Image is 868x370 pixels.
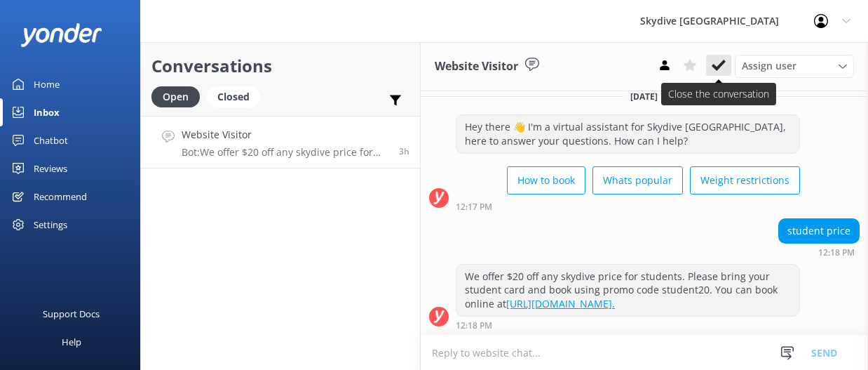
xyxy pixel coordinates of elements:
span: [DATE] [623,91,667,103]
button: Weight restrictions [690,166,800,194]
div: Open [151,86,200,107]
h2: Conversations [151,53,409,79]
div: Settings [34,211,67,239]
img: yonder-white-logo.png [21,23,102,46]
div: Recommend [34,183,87,211]
strong: 12:18 PM [818,249,855,257]
div: 12:17pm 18-Aug-2025 (UTC +12:00) Pacific/Auckland [456,201,800,211]
div: Reviews [34,154,67,183]
div: Support Docs [43,300,100,328]
div: student price [779,219,859,243]
a: Website VisitorBot:We offer $20 off any skydive price for students. Please bring your student car... [141,116,420,169]
span: 12:18pm 18-Aug-2025 (UTC +12:00) Pacific/Auckland [399,145,409,157]
div: 12:18pm 18-Aug-2025 (UTC +12:00) Pacific/Auckland [778,247,860,257]
div: Home [34,70,60,98]
div: Hey there 👋 I'm a virtual assistant for Skydive [GEOGRAPHIC_DATA], here to answer your questions.... [456,115,799,152]
a: Open [151,88,207,104]
div: Inbox [34,98,60,126]
button: Whats popular [592,166,683,194]
div: Closed [207,86,260,107]
span: Assign user [742,58,796,74]
button: How to book [507,166,585,194]
a: Closed [207,88,267,104]
div: Assign User [735,55,854,77]
p: Bot: We offer $20 off any skydive price for students. Please bring your student card and book usi... [182,146,388,159]
strong: 12:17 PM [456,203,492,211]
strong: 12:18 PM [456,322,492,330]
div: Chatbot [34,126,68,154]
div: 12:18pm 18-Aug-2025 (UTC +12:00) Pacific/Auckland [456,320,800,330]
h3: Website Visitor [435,58,518,76]
a: [URL][DOMAIN_NAME]. [506,297,615,310]
h4: Website Visitor [182,127,388,143]
div: Help [62,328,81,356]
div: We offer $20 off any skydive price for students. Please bring your student card and book using pr... [456,265,799,316]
